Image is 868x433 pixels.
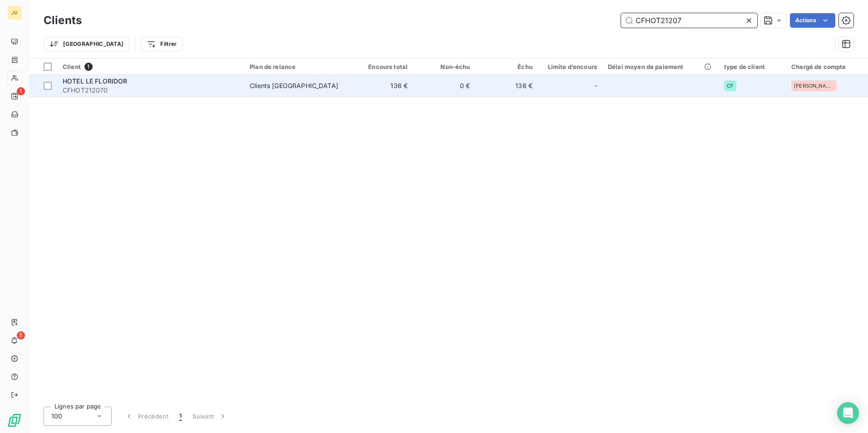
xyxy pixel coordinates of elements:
[476,75,538,97] td: 136 €
[481,63,533,70] div: Échu
[63,77,128,85] span: HOTEL LE FLORIDOR
[790,13,835,28] button: Actions
[17,87,25,95] span: 1
[63,86,239,95] span: CFHOT212070
[119,407,174,426] button: Précédent
[250,63,345,70] div: Plan de relance
[187,407,233,426] button: Suivant
[141,37,182,51] button: Filtrer
[63,63,81,70] span: Client
[724,63,780,70] div: type de client
[250,81,338,90] div: Clients [GEOGRAPHIC_DATA]
[794,83,834,89] span: [PERSON_NAME]
[419,63,470,70] div: Non-échu
[413,75,475,97] td: 0 €
[351,75,413,97] td: 136 €
[179,412,182,421] span: 1
[837,402,859,424] div: Open Intercom Messenger
[44,37,129,51] button: [GEOGRAPHIC_DATA]
[608,63,713,70] div: Délai moyen de paiement
[594,81,597,90] span: -
[17,331,25,340] span: 5
[621,13,757,28] input: Rechercher
[44,12,82,29] h3: Clients
[51,412,62,421] span: 100
[727,83,734,89] span: CF
[356,63,408,70] div: Encours total
[7,5,22,20] div: JV
[7,89,21,103] a: 1
[543,63,597,70] div: Limite d’encours
[174,407,187,426] button: 1
[7,413,22,428] img: Logo LeanPay
[84,63,93,71] span: 1
[791,63,863,70] div: Chargé de compte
